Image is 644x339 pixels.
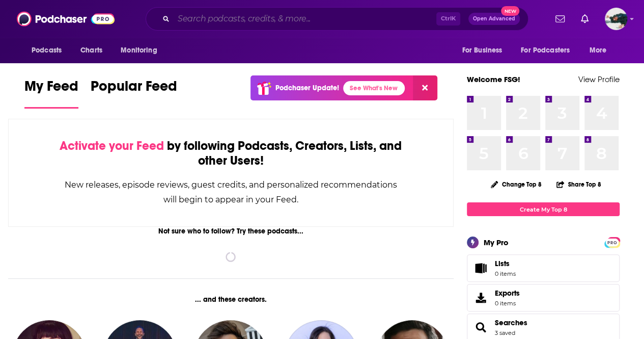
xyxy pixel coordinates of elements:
[485,178,548,191] button: Change Top 8
[495,289,520,298] span: Exports
[495,329,515,336] a: 3 saved
[24,77,78,101] span: My Feed
[455,41,515,60] button: open menu
[470,291,491,305] span: Exports
[470,261,491,275] span: Lists
[551,10,569,28] a: Show notifications dropdown
[8,227,454,236] div: Not sure who to follow? Try these podcasts...
[467,284,620,311] a: Exports
[605,8,627,30] button: Show profile menu
[17,9,115,29] img: Podchaser - Follow, Share and Rate Podcasts
[8,295,454,304] div: ... and these creators.
[80,43,102,58] span: Charts
[121,43,157,58] span: Monitoring
[495,259,516,268] span: Lists
[501,6,519,16] span: New
[605,8,627,30] img: User Profile
[60,138,164,153] span: Activate your Feed
[590,43,607,58] span: More
[467,254,620,282] a: Lists
[60,139,402,168] div: by following Podcasts, Creators, Lists, and other Users!
[60,177,402,207] div: New releases, episode reviews, guest credits, and personalized recommendations will begin to appe...
[436,12,460,25] span: Ctrl K
[343,81,405,95] a: See What's New
[473,16,515,21] span: Open Advanced
[495,270,516,277] span: 0 items
[275,84,339,92] p: Podchaser Update!
[468,13,520,25] button: Open AdvancedNew
[467,74,520,84] a: Welcome FSG!
[606,238,618,246] a: PRO
[470,320,491,334] a: Searches
[91,77,177,109] a: Popular Feed
[495,259,510,268] span: Lists
[514,41,584,60] button: open menu
[467,202,620,216] a: Create My Top 8
[91,77,177,101] span: Popular Feed
[495,300,520,307] span: 0 items
[462,43,502,58] span: For Business
[578,74,620,84] a: View Profile
[114,41,170,60] button: open menu
[577,10,593,28] a: Show notifications dropdown
[495,318,527,327] a: Searches
[24,41,75,60] button: open menu
[174,11,436,27] input: Search podcasts, credits, & more...
[146,7,528,31] div: Search podcasts, credits, & more...
[606,239,618,246] span: PRO
[556,174,602,194] button: Share Top 8
[74,41,108,60] a: Charts
[582,41,620,60] button: open menu
[24,77,78,109] a: My Feed
[32,43,62,58] span: Podcasts
[521,43,570,58] span: For Podcasters
[605,8,627,30] span: Logged in as fsg.publicity
[484,238,509,247] div: My Pro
